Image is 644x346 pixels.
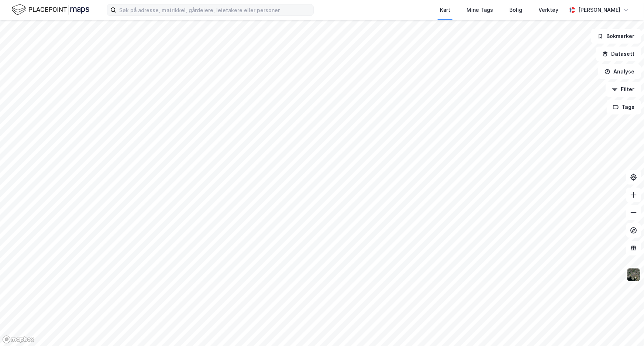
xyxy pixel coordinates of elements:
[538,6,558,14] div: Verktøy
[607,100,641,114] button: Tags
[627,268,641,282] img: 9k=
[591,29,641,44] button: Bokmerker
[116,4,313,16] input: Søk på adresse, matrikkel, gårdeiere, leietakere eller personer
[607,311,644,346] iframe: Chat Widget
[596,47,641,61] button: Datasett
[509,6,522,14] div: Bolig
[606,82,641,97] button: Filter
[466,6,493,14] div: Mine Tags
[12,3,89,16] img: logo.f888ab2527a4732fd821a326f86c7f29.svg
[578,6,620,14] div: [PERSON_NAME]
[598,64,641,79] button: Analyse
[2,335,35,344] a: Mapbox homepage
[440,6,450,14] div: Kart
[607,311,644,346] div: Kontrollprogram for chat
